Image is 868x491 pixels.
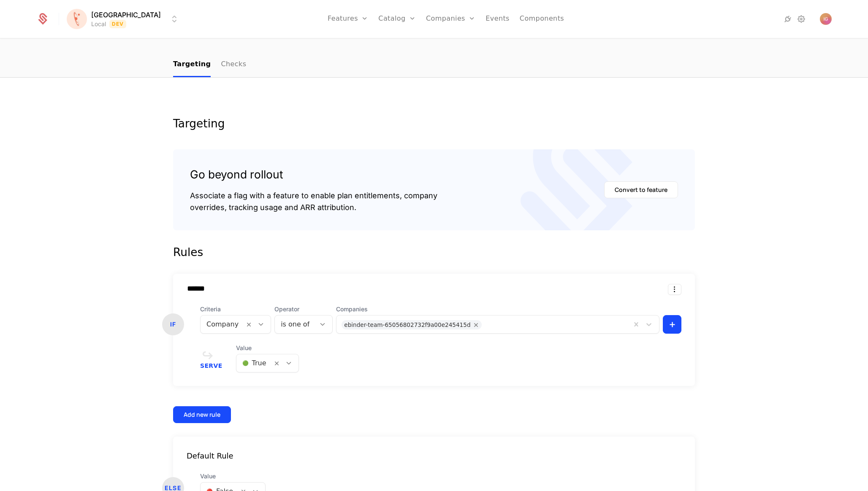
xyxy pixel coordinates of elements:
[190,190,437,213] div: Associate a flag with a feature to enable plan entitlements, company overrides, tracking usage an...
[173,406,231,423] button: Add new rule
[604,181,678,198] button: Convert to feature
[663,315,681,334] button: +
[221,52,246,77] a: Checks
[173,52,211,77] a: Targeting
[173,52,695,77] nav: Main
[820,13,832,25] img: Igor Grebenarovic
[173,450,695,462] div: Default Rule
[236,344,299,352] span: Value
[336,305,659,313] span: Companies
[184,410,220,419] div: Add new rule
[173,244,695,261] div: Rules
[668,284,681,295] button: Select action
[67,9,87,29] img: Florence
[69,10,179,28] button: Select environment
[91,10,161,20] span: [GEOGRAPHIC_DATA]
[344,320,470,329] div: ebinder-team-65056802732f9a00e245415d
[796,14,806,24] a: Settings
[190,166,437,183] div: Go beyond rollout
[91,20,106,28] div: Local
[173,118,695,129] div: Targeting
[471,320,482,329] div: Remove ebinder-team-65056802732f9a00e245415d
[200,305,271,313] span: Criteria
[274,305,333,313] span: Operator
[200,363,222,369] span: Serve
[162,313,184,335] div: IF
[783,14,793,24] a: Integrations
[109,20,127,28] span: Dev
[820,13,832,25] button: Open user button
[173,52,246,77] ul: Choose Sub Page
[200,472,266,480] span: Value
